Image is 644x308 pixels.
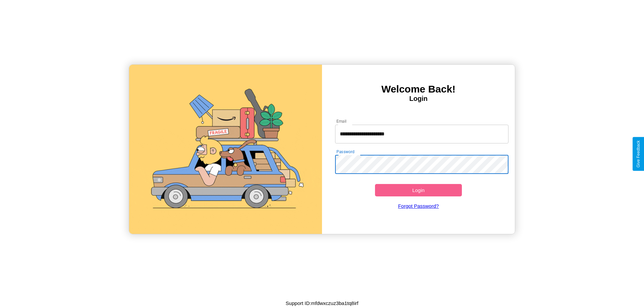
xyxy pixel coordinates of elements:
div: Give Feedback [636,140,641,168]
h3: Welcome Back! [322,83,515,95]
p: Support ID: mfdwxczuz3ba1tq8irf [286,299,359,308]
a: Forgot Password? [332,196,505,215]
label: Password [336,149,354,155]
button: Login [375,184,462,196]
h4: Login [322,95,515,103]
img: gif [129,65,322,234]
label: Email [336,118,347,124]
